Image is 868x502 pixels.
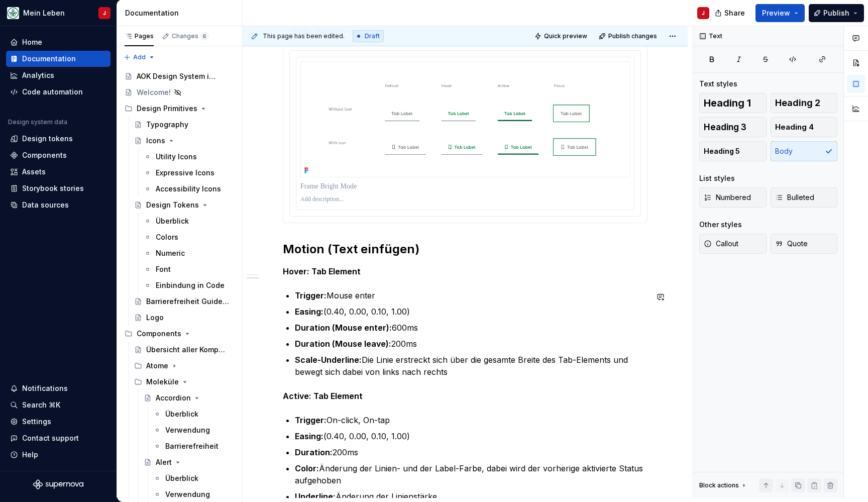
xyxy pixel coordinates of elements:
[699,187,767,208] button: Numbered
[283,241,647,257] h2: Motion (Text einfügen)
[149,438,238,454] a: Barrierefreiheit
[33,479,83,489] svg: Supernova Logo
[6,34,111,50] a: Home
[22,167,46,177] div: Assets
[809,4,864,22] button: Publish
[149,470,238,486] a: Überblick
[156,168,214,178] div: Expressive Icons
[775,192,814,203] span: Bulleted
[771,93,838,113] button: Heading 2
[295,462,647,486] p: Änderung der Linien- und der Label-Farbe, dabei wird der vorherige aktivierte Status aufgehoben
[156,457,172,467] div: Alert
[755,4,805,22] button: Preview
[146,377,179,387] div: Moleküle
[121,326,238,342] div: Components
[156,152,197,162] div: Utility Icons
[7,7,19,19] img: df5db9ef-aba0-4771-bf51-9763b7497661.png
[22,383,68,393] div: Notifications
[283,266,361,276] strong: Hover: Tab Element
[8,118,67,126] div: Design system data
[22,37,42,47] div: Home
[6,414,111,430] a: Settings
[699,141,767,161] button: Heading 5
[771,234,838,254] button: Quote
[295,491,336,501] strong: Underline:
[22,87,83,97] div: Code automation
[295,307,323,317] strong: Easing:
[137,71,220,81] div: AOK Design System in Arbeit
[6,397,111,413] button: Search ⌘K
[130,342,238,358] a: Übersicht aller Komponenten
[156,248,185,258] div: Numeric
[608,32,657,40] span: Publish changes
[121,84,238,101] a: Welcome!
[22,400,60,410] div: Search ⌘K
[295,338,647,350] p: 200ms
[130,358,238,374] div: Atome
[6,51,111,67] a: Documentation
[699,93,767,113] button: Heading 1
[130,374,238,390] div: Moleküle
[544,32,587,40] span: Quick preview
[699,481,739,489] div: Block actions
[762,8,790,18] span: Preview
[775,239,808,249] span: Quote
[283,391,363,401] strong: Active: Tab Element
[2,2,115,24] button: Mein LebenJ
[146,296,229,307] div: Barrierefreiheit Guidelines
[103,9,106,17] div: J
[6,131,111,147] a: Design tokens
[699,478,748,492] div: Block actions
[172,32,208,40] div: Changes
[137,87,171,97] div: Welcome!
[121,101,238,117] div: Design Primitives
[6,147,111,163] a: Components
[22,433,79,443] div: Contact support
[130,117,238,133] a: Typography
[724,8,745,18] span: Share
[704,122,746,132] span: Heading 3
[165,409,198,419] div: Überblick
[295,447,333,457] strong: Duration:
[775,122,814,132] span: Heading 4
[771,117,838,137] button: Heading 4
[130,197,238,213] a: Design Tokens
[704,239,738,249] span: Callout
[137,329,181,339] div: Components
[295,306,647,318] p: (0.40, 0.00, 0.10, 1.00)
[22,70,54,80] div: Analytics
[121,68,238,84] a: AOK Design System in Arbeit
[156,216,189,226] div: Überblick
[596,29,662,43] button: Publish changes
[6,164,111,180] a: Assets
[295,415,327,425] strong: Trigger:
[165,441,219,451] div: Barrierefreiheit
[263,32,345,40] span: This page has been edited.
[140,165,238,181] a: Expressive Icons
[146,313,164,323] div: Logo
[156,232,178,242] div: Colors
[531,29,592,43] button: Quick preview
[289,26,641,217] section-item: Bright
[6,67,111,83] a: Analytics
[295,430,647,442] p: (0.40, 0.00, 0.10, 1.00)
[295,289,647,302] p: Mouse enter
[704,98,751,108] span: Heading 1
[130,310,238,326] a: Logo
[140,454,238,470] a: Alert
[156,280,225,290] div: Einbindung in Code
[699,220,742,230] div: Other styles
[156,184,221,194] div: Accessibility Icons
[295,414,647,426] p: On-click, On-tap
[295,431,323,441] strong: Easing:
[295,290,327,300] strong: Trigger:
[704,146,740,156] span: Heading 5
[149,406,238,422] a: Überblick
[22,54,76,64] div: Documentation
[165,425,210,435] div: Verwendung
[200,32,208,40] span: 6
[22,450,38,460] div: Help
[156,393,191,403] div: Accordion
[295,322,647,334] p: 600ms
